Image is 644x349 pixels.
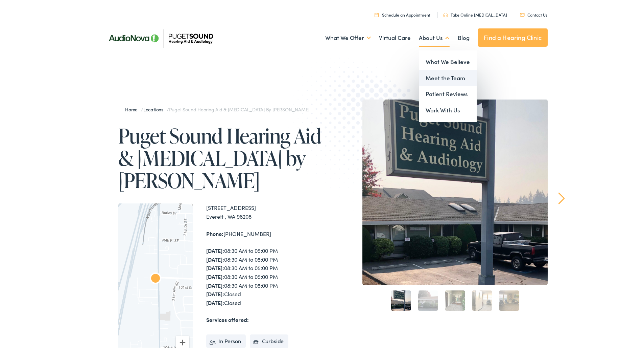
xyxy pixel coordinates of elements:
[443,10,507,16] a: Take Online [MEDICAL_DATA]
[206,298,224,305] strong: [DATE]:
[419,69,477,85] a: Meet the Team
[206,228,223,236] strong: Phone:
[206,271,224,279] strong: [DATE]:
[206,202,325,219] div: [STREET_ADDRESS] Everett , WA 98208
[445,289,465,309] a: 3
[520,10,547,16] a: Contact Us
[419,101,477,117] a: Work With Us
[419,85,477,101] a: Patient Reviews
[206,280,224,288] strong: [DATE]:
[147,270,164,286] div: Puget Sound Hearing Aid &#038; Audiology by AudioNova
[375,10,430,16] a: Schedule an Appointment
[206,289,224,296] strong: [DATE]:
[391,289,411,309] a: 1
[419,52,477,69] a: What We Believe
[418,289,438,309] a: 2
[558,191,565,203] a: Next
[325,24,371,49] a: What We Offer
[499,289,519,309] a: 5
[206,254,224,262] strong: [DATE]:
[118,123,325,190] h1: Puget Sound Hearing Aid & [MEDICAL_DATA] by [PERSON_NAME]
[443,12,448,16] img: utility icon
[206,314,249,322] strong: Services offered:
[250,333,289,347] li: Curbside
[176,334,189,348] button: Zoom in
[375,11,379,16] img: utility icon
[206,228,325,237] div: [PHONE_NUMBER]
[379,24,411,49] a: Virtual Care
[472,289,492,309] a: 4
[206,245,325,306] div: 08:30 AM to 05:00 PM 08:30 AM to 05:00 PM 08:30 AM to 05:00 PM 08:30 AM to 05:00 PM 08:30 AM to 0...
[206,245,224,253] strong: [DATE]:
[520,12,525,15] img: utility icon
[169,105,309,111] span: Puget Sound Hearing Aid & [MEDICAL_DATA] by [PERSON_NAME]
[206,263,224,270] strong: [DATE]:
[206,333,246,347] li: In Person
[478,27,548,45] a: Find a Hearing Clinic
[125,105,141,111] a: Home
[125,105,309,111] span: / /
[419,24,450,49] a: About Us
[143,105,167,111] a: Locations
[458,24,470,49] a: Blog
